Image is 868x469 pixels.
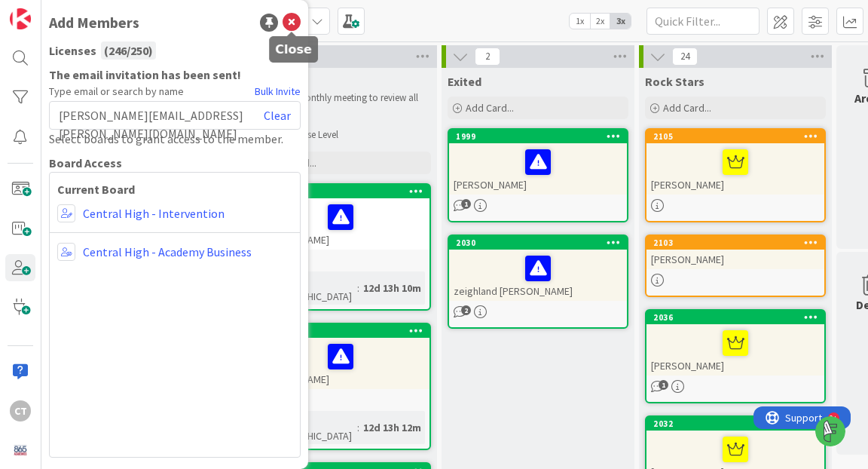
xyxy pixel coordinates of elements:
a: 1999[PERSON_NAME] [448,128,628,222]
div: 9+ [76,6,84,18]
span: 1 [659,380,668,390]
div: 1998 [258,326,429,336]
span: Support [32,2,69,20]
div: 2032 [653,418,824,429]
div: 2103[PERSON_NAME] [646,236,824,269]
h5: Close [275,42,312,57]
span: 2 [461,305,471,315]
div: 2027 [252,185,429,198]
div: 2036[PERSON_NAME] [646,311,824,376]
li: Exit [268,117,429,129]
span: Licenses [49,41,96,60]
span: 2x [590,14,610,29]
li: Increase Level [268,129,429,141]
input: Quick Filter... [646,8,759,35]
div: 2103 [653,238,824,248]
span: 1x [570,14,590,29]
div: 2027 [258,186,429,197]
div: 2036 [653,312,824,323]
div: Select boards to grant access to the member. [49,130,301,148]
span: Rock Stars [645,74,704,89]
p: Met at our monthly meeting to review all interventions [253,92,428,117]
span: : [357,419,359,436]
div: [PERSON_NAME] [252,338,429,389]
a: Central High - Academy Business [83,243,252,261]
a: Clear [264,106,291,124]
a: Central High - Intervention [83,204,225,222]
div: 1999[PERSON_NAME] [449,130,627,195]
div: 2030 [456,238,627,248]
div: 2032 [646,417,824,431]
div: ( 246 / 250 ) [101,41,156,60]
div: zeighland [PERSON_NAME] [449,250,627,301]
span: 3x [610,14,631,29]
span: : [357,280,359,296]
div: 2027[PERSON_NAME] [252,185,429,250]
div: 1999 [449,130,627,143]
div: 2030 [449,236,627,250]
span: Exited [448,74,481,89]
div: 1998[PERSON_NAME] [252,324,429,389]
div: Add Members [49,11,139,34]
div: 12d 13h 10m [359,280,425,296]
div: 12d 13h 12m [359,419,425,436]
a: 1998[PERSON_NAME]Time in [GEOGRAPHIC_DATA]:12d 13h 12m [250,323,431,450]
img: avatar [10,440,31,461]
div: 2030zeighland [PERSON_NAME] [449,236,627,301]
img: Visit kanbanzone.com [10,8,31,29]
span: 24 [672,48,698,66]
div: 2103 [646,236,824,250]
div: Board Access [49,154,301,172]
div: [PERSON_NAME] [646,324,824,376]
div: [PERSON_NAME] [646,250,824,269]
a: Bulk Invite [255,84,301,100]
a: 2103[PERSON_NAME] [645,234,826,297]
div: 2105 [653,131,824,142]
div: [PERSON_NAME] [449,143,627,195]
div: [PERSON_NAME] [252,198,429,250]
div: CT [10,400,31,421]
div: 2105 [646,130,824,143]
a: 2030zeighland [PERSON_NAME] [448,234,628,329]
span: Add Card... [663,101,711,115]
a: 2036[PERSON_NAME] [645,309,826,403]
b: Current Board [57,180,292,198]
div: [PERSON_NAME] [646,143,824,195]
span: Type email or search by name [49,84,184,100]
div: 1998 [252,324,429,338]
span: 1 [461,199,471,209]
span: [PERSON_NAME][EMAIL_ADDRESS][PERSON_NAME][DOMAIN_NAME] [59,106,264,124]
span: 2 [475,48,500,66]
div: 2105[PERSON_NAME] [646,130,824,195]
b: The email invitation has been sent! [49,66,301,84]
a: 2027[PERSON_NAME]Time in [GEOGRAPHIC_DATA]:12d 13h 10m [250,183,431,311]
span: Add Card... [466,101,514,115]
div: 1999 [456,131,627,142]
a: 2105[PERSON_NAME] [645,128,826,222]
div: 2036 [646,311,824,324]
